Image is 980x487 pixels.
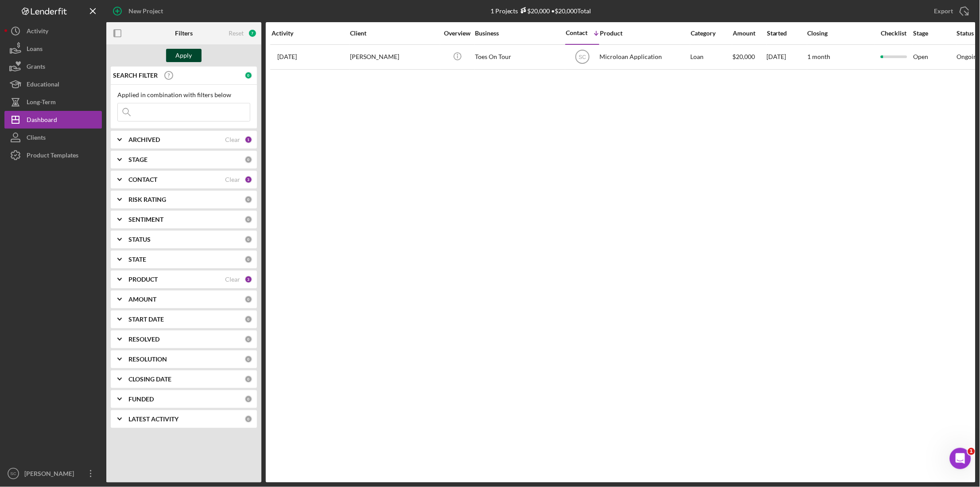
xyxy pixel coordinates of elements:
[245,216,253,224] div: 0
[128,296,156,303] b: AMOUNT
[475,45,564,69] div: Toes On Tour
[691,30,732,37] div: Category
[128,136,160,143] b: ARCHIVED
[808,30,874,37] div: Closing
[600,30,688,37] div: Product
[245,255,253,263] div: 0
[176,49,192,62] div: Apply
[128,216,163,223] b: SENTIMENT
[166,49,202,62] button: Apply
[579,54,586,60] text: SC
[27,40,43,60] div: Loans
[245,236,253,243] div: 0
[128,276,158,283] b: PRODUCT
[27,129,46,149] div: Clients
[117,91,250,98] div: Applied in combination with filters below
[128,156,148,163] b: STAGE
[128,416,179,423] b: LATEST ACTIVITY
[767,45,807,69] div: [DATE]
[27,22,48,42] div: Activity
[926,2,976,20] button: Export
[4,93,102,111] button: Long-Term
[245,196,253,204] div: 0
[128,196,166,203] b: RISK RATING
[245,136,253,144] div: 1
[245,415,253,423] div: 0
[113,72,158,79] b: SEARCH FILTER
[518,7,550,15] div: $20,000
[128,336,159,343] b: RESOLVED
[350,45,439,69] div: [PERSON_NAME]
[950,448,971,469] iframe: Intercom live chat
[733,53,755,60] span: $20,000
[27,111,57,131] div: Dashboard
[245,335,253,343] div: 0
[128,176,157,183] b: CONTACT
[128,316,164,323] b: START DATE
[4,129,102,146] button: Clients
[4,465,102,483] button: SC[PERSON_NAME]
[914,45,956,69] div: Open
[225,276,240,283] div: Clear
[4,75,102,93] button: Educational
[968,448,975,455] span: 1
[914,30,956,37] div: Stage
[245,355,253,363] div: 0
[272,30,349,37] div: Activity
[27,58,45,78] div: Grants
[245,295,253,303] div: 0
[106,2,172,20] button: New Project
[245,71,253,79] div: 0
[27,93,56,113] div: Long-Term
[245,375,253,383] div: 0
[4,111,102,129] button: Dashboard
[229,30,244,37] div: Reset
[128,396,154,403] b: FUNDED
[245,275,253,283] div: 3
[22,465,80,485] div: [PERSON_NAME]
[441,30,474,37] div: Overview
[4,22,102,40] button: Activity
[767,30,807,37] div: Started
[225,136,240,143] div: Clear
[4,146,102,164] button: Product Templates
[733,30,766,37] div: Amount
[245,315,253,323] div: 0
[600,45,688,69] div: Microloan Application
[4,58,102,75] button: Grants
[128,236,151,243] b: STATUS
[128,376,171,383] b: CLOSING DATE
[128,2,163,20] div: New Project
[566,29,587,36] div: Contact
[350,30,439,37] div: Client
[175,30,193,37] b: Filters
[245,156,253,164] div: 0
[490,7,591,15] div: 1 Projects • $20,000 Total
[277,53,297,60] time: 2025-09-22 14:01
[934,2,953,20] div: Export
[27,75,59,95] div: Educational
[10,471,16,476] text: SC
[875,30,913,37] div: Checklist
[4,40,102,58] button: Loans
[245,176,253,184] div: 3
[808,53,831,60] time: 1 month
[248,29,257,38] div: 7
[225,176,240,183] div: Clear
[691,45,732,69] div: Loan
[27,146,78,166] div: Product Templates
[128,256,146,263] b: STATE
[475,30,564,37] div: Business
[128,356,167,363] b: RESOLUTION
[245,395,253,403] div: 0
